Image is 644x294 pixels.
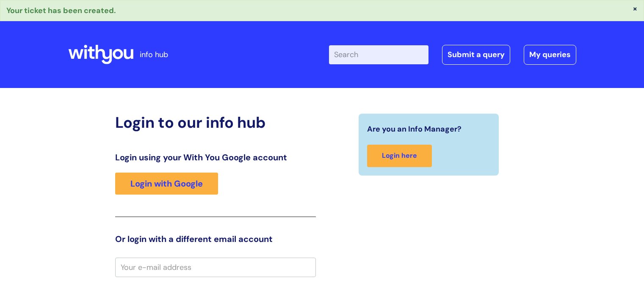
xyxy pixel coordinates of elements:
[329,45,428,64] input: Search
[367,122,462,136] span: Are you an Info Manager?
[140,48,168,61] p: info hub
[115,173,218,195] a: Login with Google
[524,45,576,64] a: My queries
[115,152,316,162] h3: Login using your With You Google account
[633,5,638,12] button: ×
[115,113,316,132] h2: Login to our info hub
[115,258,316,277] input: Your e-mail address
[442,45,510,64] a: Submit a query
[115,234,316,244] h3: Or login with a different email account
[367,145,432,167] a: Login here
